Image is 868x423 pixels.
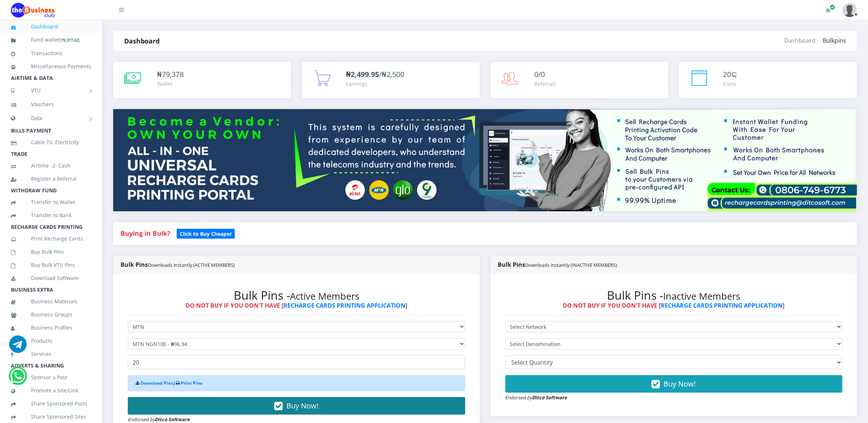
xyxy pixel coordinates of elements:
strong: Buying in Bulk? [121,229,170,238]
small: [ ] [60,37,80,43]
div: ₦ [157,69,184,80]
strong: Ditco Software [155,416,190,423]
strong: Ditco Software [532,394,567,401]
span: 0/0 [535,69,545,79]
strong: DO NOT BUY IF YOU DON'T HAVE [ ] [563,301,785,309]
span: Renew/Upgrade Subscription [830,4,835,10]
a: Cable TV, Electricity [11,134,91,151]
a: Promote a Site/Link [11,382,91,399]
a: Miscellaneous Payments [11,58,91,75]
strong: DO NOT BUY IF YOU DON'T HAVE [ ] [186,301,407,309]
div: Wallet [157,80,184,88]
a: ₦79,378 Wallet [113,62,291,98]
small: Downloads instantly (INACTIVE MEMBERS) [525,262,617,268]
a: Chat for support [10,373,25,385]
a: Business Materials [11,293,91,310]
strong: | [135,380,202,386]
a: Data [11,109,91,127]
i: Renew/Upgrade Subscription [825,7,831,13]
a: Transactions [11,45,91,62]
a: Register a Referral [11,170,91,187]
b: ₦2,499.95 [346,69,379,79]
strong: Dashboard [124,36,160,45]
div: Earnings [346,80,404,88]
b: Click to Buy Cheaper [180,230,232,237]
div: Referrals [535,80,557,88]
small: Endorsed by [128,416,190,423]
a: Vouchers [11,96,91,113]
a: Products [11,332,91,349]
a: Business Groups [11,306,91,323]
span: Buy Now! [664,379,696,389]
a: Fund wallet[79,377.62] [11,31,91,49]
a: Print Recharge Cards [11,230,91,247]
a: RECHARGE CARDS PRINTING APPLICATION [661,301,783,309]
input: Enter Quantity [128,355,465,369]
a: Transfer to Bank [11,207,91,224]
a: Download Pins [141,380,173,386]
img: multitenant_rcp.png [113,109,857,211]
a: Business Profiles [11,319,91,336]
strong: Bulk Pins [498,261,617,269]
small: Endorsed by [505,394,567,401]
h2: Bulk Pins - [505,288,843,302]
h2: Bulk Pins - [128,288,465,302]
span: 79,378 [162,69,184,79]
span: /₦2,500 [346,69,404,79]
img: User [842,3,857,17]
strong: Bulk Pins [121,261,235,269]
a: Print Pins [181,380,202,386]
a: Download Software [11,270,91,287]
a: Transfer to Wallet [11,194,91,211]
small: Active Members [290,290,359,303]
small: Inactive Members [664,290,741,303]
a: Sponsor a Post [11,369,91,386]
a: ₦2,499.95/₦2,500 Earnings [302,62,480,98]
img: Logo [11,3,55,18]
a: Click to Buy Cheaper [177,229,235,238]
div: Coins [723,80,737,88]
a: Share Sponsored Posts [11,395,91,412]
a: Services [11,346,91,362]
span: Buy Now! [286,401,318,411]
span: 20 [723,69,731,79]
div: ⊆ [723,69,737,80]
a: RECHARGE CARDS PRINTING APPLICATION [283,301,405,309]
a: Airtime -2- Cash [11,157,91,174]
a: Buy Bulk Pins [11,243,91,260]
a: 0/0 Referrals [491,62,669,98]
b: 79,377.62 [61,37,79,43]
a: Chat for support [9,341,27,353]
a: VTU [11,81,91,100]
li: Bulkpins [815,36,846,45]
button: Buy Now! [505,375,843,393]
a: Dashboard [11,18,91,35]
button: Buy Now! [128,397,465,415]
small: Downloads instantly (ACTIVE MEMBERS) [148,262,235,268]
a: Buy Bulk VTU Pins [11,257,91,273]
a: Dashboard [784,36,815,45]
